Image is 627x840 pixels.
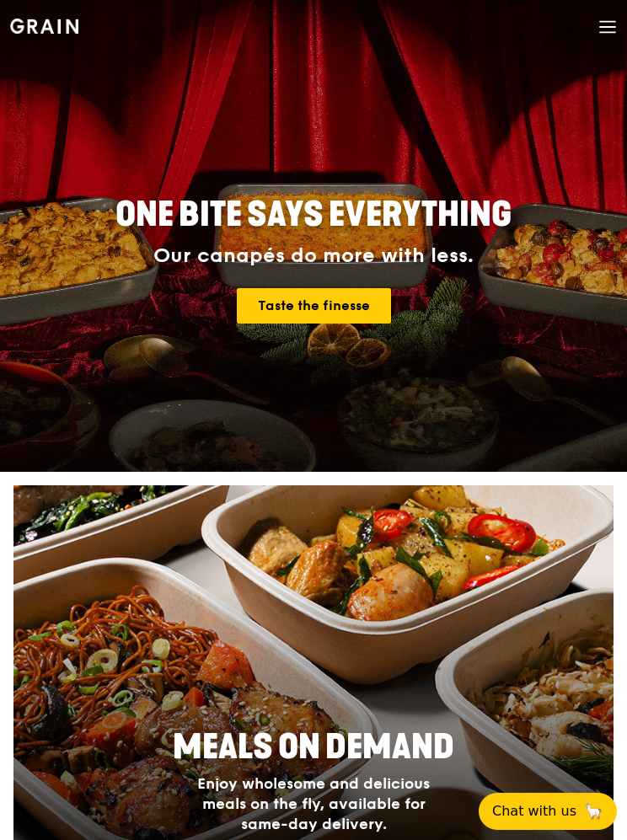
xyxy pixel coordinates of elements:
span: ONE BITE SAYS EVERYTHING [115,195,512,235]
span: Meals On Demand [173,727,454,768]
img: Grain [10,19,78,34]
div: Our canapés do more with less. [79,244,549,268]
a: Taste the finesse [237,288,391,324]
button: Chat with us🦙 [479,793,617,830]
span: 🦙 [583,801,603,821]
span: Enjoy wholesome and delicious meals on the fly, available for same-day delivery. [197,774,430,833]
span: Chat with us [492,801,576,821]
